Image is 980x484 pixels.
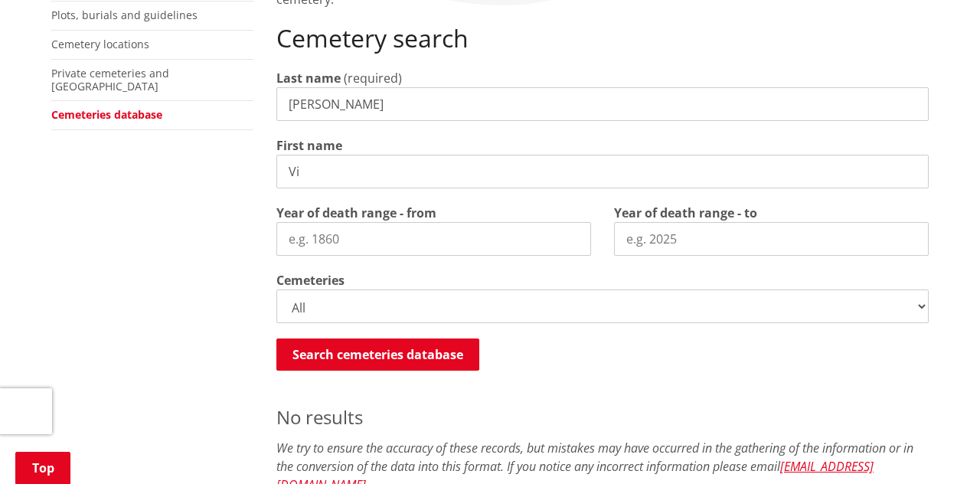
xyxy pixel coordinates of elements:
label: Cemeteries [276,271,345,289]
label: Year of death range - from [276,204,436,222]
span: (required) [344,70,402,87]
a: Cemeteries database [51,107,162,122]
a: Cemetery locations [51,37,149,51]
input: e.g. Smith [276,87,929,121]
label: Year of death range - to [614,204,757,222]
input: e.g. John [276,155,929,188]
label: First name [276,136,342,155]
p: No results [276,404,929,431]
a: Top [15,452,70,484]
label: Last name [276,69,341,87]
button: Search cemeteries database [276,338,479,371]
a: Private cemeteries and [GEOGRAPHIC_DATA] [51,66,169,93]
input: e.g. 1860 [276,222,591,256]
input: e.g. 2025 [614,222,929,256]
h2: Cemetery search [276,24,929,53]
iframe: Messenger Launcher [910,420,965,475]
a: Plots, burials and guidelines [51,8,198,22]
